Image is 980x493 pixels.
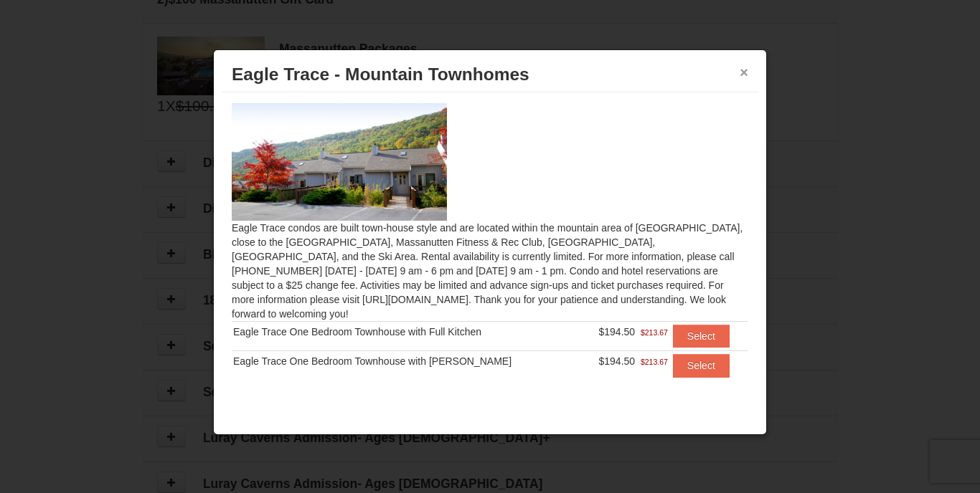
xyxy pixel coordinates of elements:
[641,325,668,340] span: $213.67
[232,64,529,84] span: Eagle Trace - Mountain Townhomes
[740,65,748,80] button: ×
[232,103,447,221] img: 19218983-1-9b289e55.jpg
[599,326,636,338] span: $194.50
[233,354,579,368] div: Eagle Trace One Bedroom Townhouse with [PERSON_NAME]
[673,325,730,348] button: Select
[673,354,730,377] button: Select
[233,325,579,339] div: Eagle Trace One Bedroom Townhouse with Full Kitchen
[599,355,636,367] span: $194.50
[221,92,759,391] div: Eagle Trace condos are built town-house style and are located within the mountain area of [GEOGRA...
[641,355,668,369] span: $213.67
